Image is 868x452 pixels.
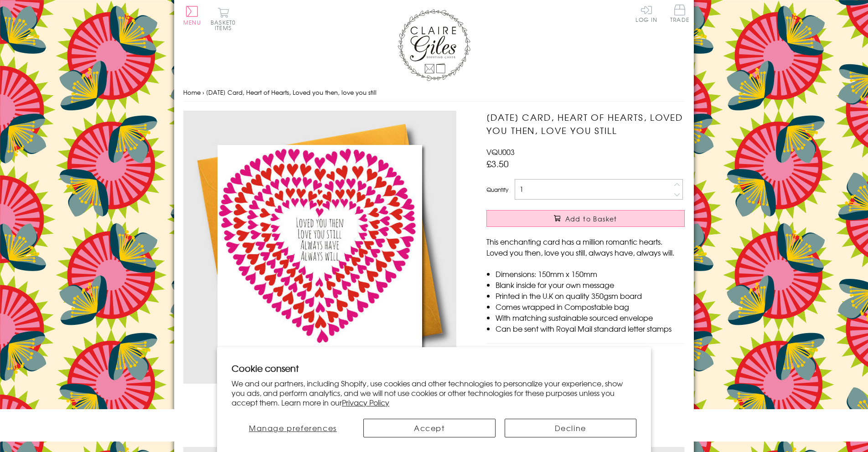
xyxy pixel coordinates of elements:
p: This enchanting card has a million romantic hearts. Loved you then, love you still, always have, ... [486,236,685,258]
button: Manage preferences [232,419,354,437]
button: Accept [363,419,496,437]
button: Menu [183,6,201,25]
img: Claire Giles Greetings Cards [398,9,470,81]
span: Trade [670,5,689,22]
li: Can be sent with Royal Mail standard letter stamps [496,323,685,334]
a: Trade [670,5,689,24]
h2: Cookie consent [232,362,636,375]
button: Decline [505,419,637,437]
img: Valentine's Day Card, Heart of Hearts, Loved you then, love you still [183,111,457,384]
li: Dimensions: 150mm x 150mm [496,268,685,279]
span: [DATE] Card, Heart of Hearts, Loved you then, love you still [206,88,377,97]
li: Blank inside for your own message [496,279,685,290]
a: Home [183,88,201,97]
a: Log In [635,5,657,22]
nav: breadcrumbs [183,83,685,102]
label: Quantity [486,185,508,194]
span: VQU003 [486,146,515,157]
button: Basket0 items [211,7,236,31]
span: › [202,88,204,97]
li: With matching sustainable sourced envelope [496,312,685,323]
li: Comes wrapped in Compostable bag [496,301,685,312]
a: Privacy Policy [342,397,389,408]
span: Manage preferences [249,422,337,433]
p: We and our partners, including Shopify, use cookies and other technologies to personalize your ex... [232,379,636,407]
span: Add to Basket [565,214,617,223]
li: Printed in the U.K on quality 350gsm board [496,290,685,301]
button: Add to Basket [486,210,685,227]
span: Menu [183,18,201,26]
h1: [DATE] Card, Heart of Hearts, Loved you then, love you still [486,111,685,137]
span: £3.50 [486,157,509,170]
span: 0 items [215,18,236,32]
